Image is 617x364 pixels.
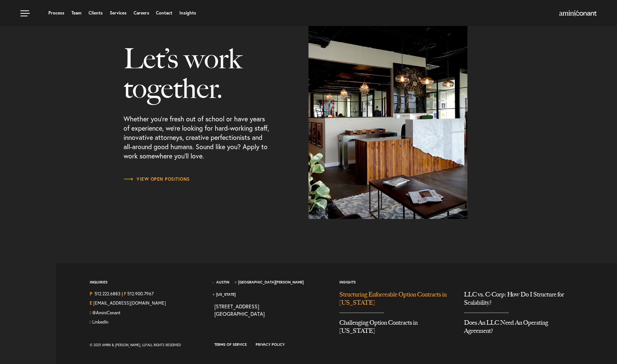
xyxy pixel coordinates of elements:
span: | [122,291,123,298]
a: Home [559,11,597,17]
a: Terms of Service [214,342,247,347]
a: View on map [214,303,265,317]
a: [US_STATE] [216,292,236,297]
a: Team [71,11,81,15]
div: © 2025 Amini & [PERSON_NAME], LLP. All Rights Reserved [90,341,204,350]
img: Amini & Conant [559,10,597,16]
a: LLC vs. C-Corp: How Do I Structure for Scalability? [464,291,578,312]
a: Email Us [93,300,166,306]
a: Careers [134,11,149,15]
a: Does An LLC Need An Operating Agreement? [464,313,578,341]
a: Insights [339,280,356,285]
a: Contact [156,11,172,15]
a: Process [48,11,64,15]
a: Services [110,11,127,15]
a: [GEOGRAPHIC_DATA][PERSON_NAME] [238,280,304,285]
a: Challenging Option Contracts in Texas [339,313,453,341]
a: Clients [89,11,103,15]
a: Insights [179,11,196,15]
a: Structuring Enforceable Option Contracts in Texas [339,291,453,312]
strong: P [90,291,92,296]
strong: F [124,291,126,296]
img: interstitial-contact.jpg [308,8,467,219]
a: Follow us on Twitter [92,310,121,315]
a: 512.900.7967 [127,291,154,296]
h3: Let’s work together. [124,44,271,103]
p: Whether you’re fresh out of school or have years of experience, we’re looking for hard-working st... [124,103,271,176]
a: View Open Positions [124,176,190,183]
span: View Open Positions [124,177,190,181]
strong: E [90,300,92,306]
a: Austin [216,280,229,285]
span: Inquiries [90,280,108,291]
a: Privacy Policy [256,342,285,347]
a: Call us at 5122226883 [95,291,121,296]
a: Join us on LinkedIn [92,319,108,325]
